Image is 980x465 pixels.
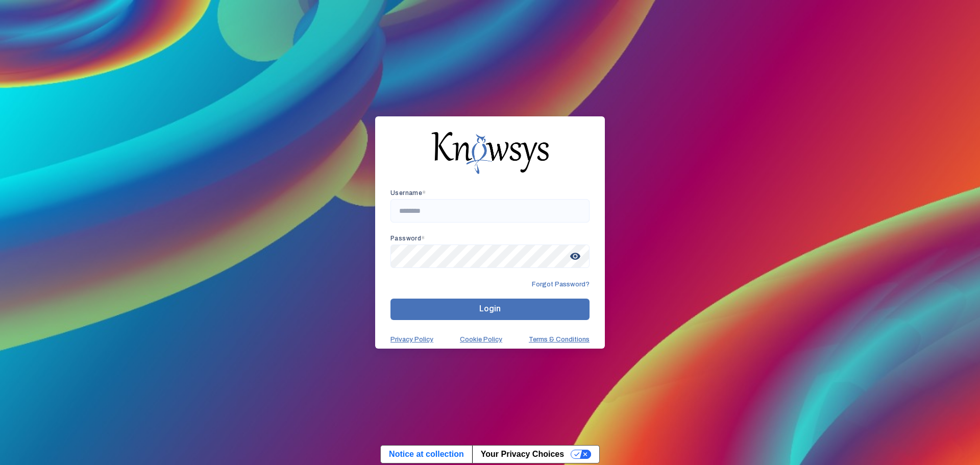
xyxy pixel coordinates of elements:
[460,335,502,344] a: Cookie Policy
[390,189,426,197] app-required-indication: Username
[381,446,472,463] a: Notice at collection
[532,280,590,288] span: Forgot Password?
[479,304,501,313] span: Login
[390,335,433,344] a: Privacy Policy
[431,132,549,174] img: knowsys-logo.png
[390,299,590,320] button: Login
[472,446,599,463] button: Your Privacy Choices
[390,235,425,242] app-required-indication: Password
[529,335,590,344] a: Terms & Conditions
[566,247,584,265] span: visibility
